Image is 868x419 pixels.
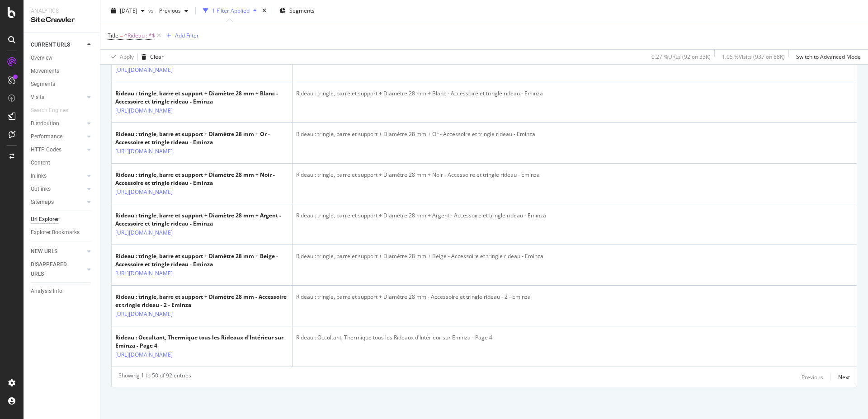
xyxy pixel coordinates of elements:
[115,269,173,278] a: [URL][DOMAIN_NAME]
[148,7,156,14] span: vs
[115,228,173,237] a: [URL][DOMAIN_NAME]
[31,132,62,141] div: Performance
[108,50,134,64] button: Apply
[31,215,59,224] div: Url Explorer
[115,106,173,115] a: [URL][DOMAIN_NAME]
[175,32,199,39] div: Add Filter
[31,80,55,89] div: Segments
[31,119,59,128] div: Distribution
[31,198,54,207] div: Sitemaps
[31,106,68,115] div: Search Engines
[296,130,853,138] div: Rideau : tringle, barre et support + Diamètre 28 mm + Or - Accessoire et tringle rideau - Eminza
[212,7,250,14] div: 1 Filter Applied
[296,171,853,179] div: Rideau : tringle, barre et support + Diamètre 28 mm + Noir - Accessoire et tringle rideau - Eminza
[120,53,134,61] div: Apply
[296,293,853,301] div: Rideau : tringle, barre et support + Diamètre 28 mm - Accessoire et tringle rideau - 2 - Eminza
[163,30,199,41] button: Add Filter
[120,7,137,14] span: 2025 Sep. 8th
[31,198,85,207] a: Sitemaps
[31,7,93,15] div: Analytics
[31,171,85,181] a: Inlinks
[31,145,61,155] div: HTTP Codes
[796,53,861,61] div: Switch to Advanced Mode
[31,145,85,155] a: HTTP Codes
[31,40,70,50] div: CURRENT URLS
[115,130,288,146] div: Rideau : tringle, barre et support + Diamètre 28 mm + Or - Accessoire et tringle rideau - Eminza
[296,334,853,342] div: Rideau : Occultant, Thermique tous les Rideaux d'Intérieur sur Eminza - Page 4
[793,50,861,64] button: Switch to Advanced Mode
[115,66,173,75] a: [URL][DOMAIN_NAME]
[108,32,118,39] span: Title
[260,6,268,15] div: times
[115,293,288,309] div: Rideau : tringle, barre et support + Diamètre 28 mm - Accessoire et tringle rideau - 2 - Eminza
[115,188,173,197] a: [URL][DOMAIN_NAME]
[115,334,288,350] div: Rideau : Occultant, Thermique tous les Rideaux d'Intérieur sur Eminza - Page 4
[276,4,318,18] button: Segments
[115,171,288,187] div: Rideau : tringle, barre et support + Diamètre 28 mm + Noir - Accessoire et tringle rideau - Eminza
[802,373,823,381] div: Previous
[31,184,51,194] div: Outlinks
[156,7,181,14] span: Previous
[156,4,192,18] button: Previous
[115,212,288,228] div: Rideau : tringle, barre et support + Diamètre 28 mm + Argent - Accessoire et tringle rideau - Eminza
[108,4,148,18] button: [DATE]
[31,171,47,181] div: Inlinks
[296,252,853,260] div: Rideau : tringle, barre et support + Diamètre 28 mm + Beige - Accessoire et tringle rideau - Eminza
[31,228,80,237] div: Explorer Bookmarks
[31,66,94,76] a: Movements
[31,260,76,279] div: DISAPPEARED URLS
[31,40,85,50] a: CURRENT URLS
[31,93,85,102] a: Visits
[651,53,711,61] div: 0.27 % URLs ( 92 on 33K )
[296,212,853,220] div: Rideau : tringle, barre et support + Diamètre 28 mm + Argent - Accessoire et tringle rideau - Eminza
[115,252,288,268] div: Rideau : tringle, barre et support + Diamètre 28 mm + Beige - Accessoire et tringle rideau - Eminza
[31,184,85,194] a: Outlinks
[722,53,785,61] div: 1.05 % Visits ( 937 on 88K )
[802,372,823,382] button: Previous
[31,287,62,296] div: Analysis Info
[150,53,164,61] div: Clear
[31,53,94,63] a: Overview
[31,247,57,256] div: NEW URLS
[31,15,93,25] div: SiteCrawler
[31,106,77,115] a: Search Engines
[31,158,50,168] div: Content
[31,228,94,237] a: Explorer Bookmarks
[115,89,288,106] div: Rideau : tringle, barre et support + Diamètre 28 mm + Blanc - Accessoire et tringle rideau - Eminza
[31,247,85,256] a: NEW URLS
[138,50,164,64] button: Clear
[31,66,59,76] div: Movements
[124,29,155,42] span: ^Rideau :.*$
[31,132,85,141] a: Performance
[120,32,123,39] span: =
[838,373,850,381] div: Next
[115,147,173,156] a: [URL][DOMAIN_NAME]
[118,372,191,382] div: Showing 1 to 50 of 92 entries
[296,89,853,98] div: Rideau : tringle, barre et support + Diamètre 28 mm + Blanc - Accessoire et tringle rideau - Eminza
[31,260,85,279] a: DISAPPEARED URLS
[31,158,94,168] a: Content
[31,53,52,63] div: Overview
[31,93,44,102] div: Visits
[115,310,173,319] a: [URL][DOMAIN_NAME]
[199,4,260,18] button: 1 Filter Applied
[31,215,94,224] a: Url Explorer
[115,350,173,359] a: [URL][DOMAIN_NAME]
[838,372,850,382] button: Next
[31,287,94,296] a: Analysis Info
[289,7,315,14] span: Segments
[31,119,85,128] a: Distribution
[31,80,94,89] a: Segments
